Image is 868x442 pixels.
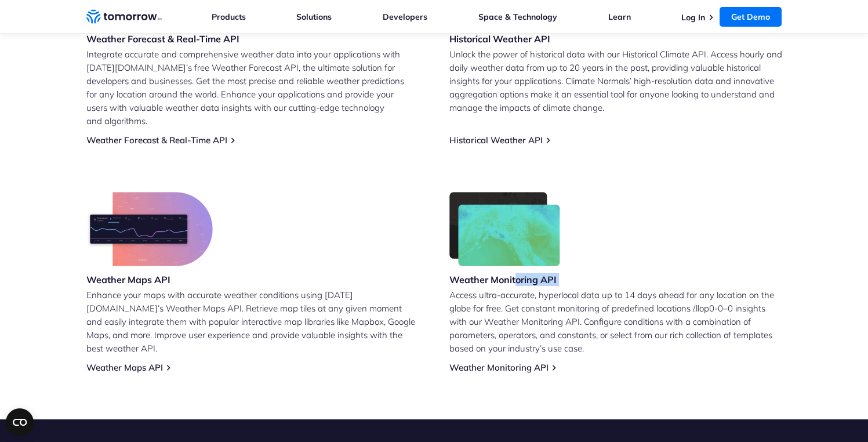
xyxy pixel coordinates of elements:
a: Weather Monitoring API [449,362,549,373]
p: Unlock the power of historical data with our Historical Climate API. Access hourly and daily weat... [449,48,782,114]
p: Enhance your maps with accurate weather conditions using [DATE][DOMAIN_NAME]’s Weather Maps API. ... [86,288,419,355]
a: Space & Technology [478,12,557,22]
button: Open CMP widget [6,408,34,436]
a: Products [212,12,246,22]
h3: Weather Maps API [86,273,213,286]
p: Integrate accurate and comprehensive weather data into your applications with [DATE][DOMAIN_NAME]... [86,48,419,128]
a: Historical Weather API [449,135,543,146]
a: Get Demo [720,7,782,27]
a: Weather Maps API [86,362,163,373]
h3: Weather Forecast & Real-Time API [86,32,239,45]
h3: Weather Monitoring API [449,273,561,286]
a: Developers [383,12,427,22]
a: Log In [681,12,705,23]
p: Access ultra-accurate, hyperlocal data up to 14 days ahead for any location on the globe for free... [449,288,782,355]
h3: Historical Weather API [449,32,550,45]
a: Weather Forecast & Real-Time API [86,135,227,146]
a: Home link [86,8,162,26]
a: Solutions [296,12,332,22]
a: Learn [608,12,631,22]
